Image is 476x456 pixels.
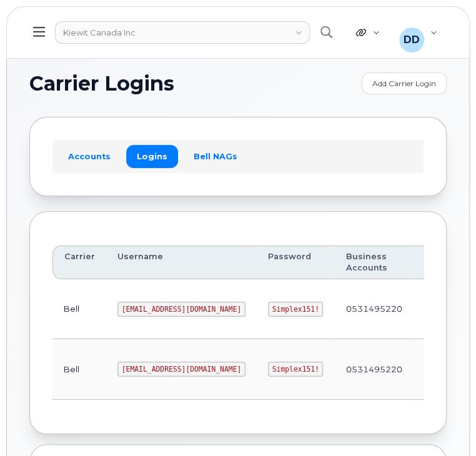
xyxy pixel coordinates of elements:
a: Logins [126,145,178,167]
td: 0531495220 [334,279,413,339]
td: 0531495220 [334,339,413,399]
code: [EMAIL_ADDRESS][DOMAIN_NAME] [117,362,245,377]
a: Accounts [57,145,121,167]
td: Bell [52,339,106,399]
th: Username [106,245,257,280]
th: Carrier [52,245,106,280]
span: Carrier Logins [29,74,174,93]
th: Business Accounts [334,245,413,280]
td: Bell [52,279,106,339]
code: Simplex151! [268,362,324,377]
a: Add Carrier Login [362,72,447,94]
a: Bell NAGs [183,145,248,167]
code: Simplex151! [268,302,324,317]
iframe: Messenger Launcher [422,402,467,447]
th: Password [257,245,335,280]
code: [EMAIL_ADDRESS][DOMAIN_NAME] [117,302,245,317]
